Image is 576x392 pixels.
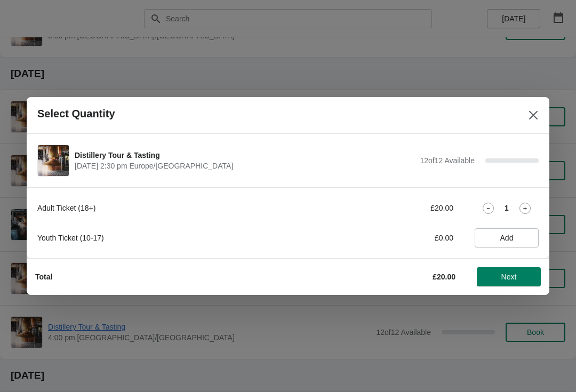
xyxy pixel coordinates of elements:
[75,150,414,161] span: Distillery Tour & Tasting
[475,228,539,247] button: Add
[75,161,414,171] span: [DATE] 2:30 pm Europe/[GEOGRAPHIC_DATA]
[37,203,333,213] div: Adult Ticket (18+)
[37,108,115,120] h2: Select Quantity
[35,273,52,281] strong: Total
[501,273,517,281] span: Next
[433,273,455,281] strong: £20.00
[477,267,541,286] button: Next
[355,203,453,213] div: £20.00
[524,106,543,125] button: Close
[37,233,333,243] div: Youth Ticket (10-17)
[38,145,69,176] img: Distillery Tour & Tasting | | October 15 | 2:30 pm Europe/London
[505,203,509,213] strong: 1
[420,156,475,165] span: 12 of 12 Available
[355,233,453,243] div: £0.00
[500,234,514,242] span: Add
